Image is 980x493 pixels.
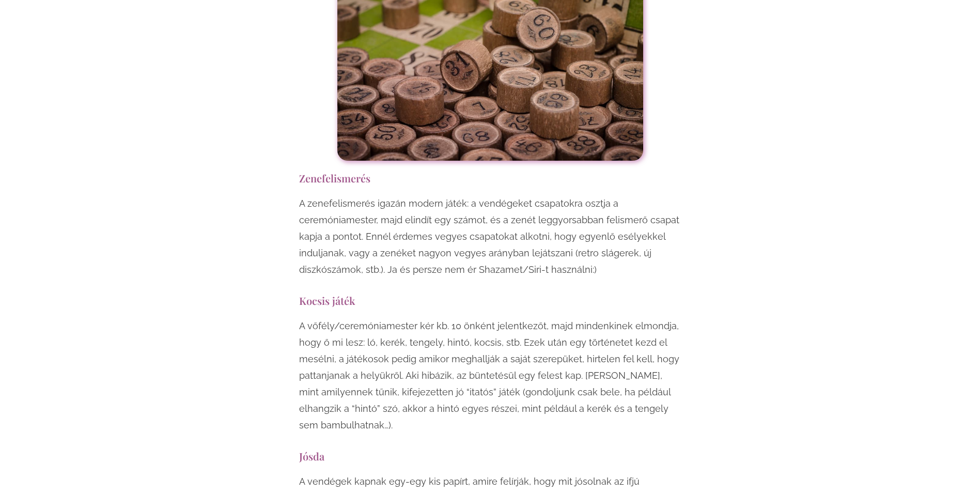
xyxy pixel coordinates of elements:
h3: Jósda [299,449,681,463]
p: A zenefelismerés igazán modern játék: a vendégeket csapatokra osztja a ceremóniamester, majd elin... [299,195,681,278]
h3: Kocsis játék [299,294,681,307]
p: A vőfély/ceremóniamester kér kb. 10 önként jelentkezőt, majd mindenkinek elmondja, hogy ő mi lesz... [299,318,681,434]
h3: Zenefelismerés [299,171,681,185]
